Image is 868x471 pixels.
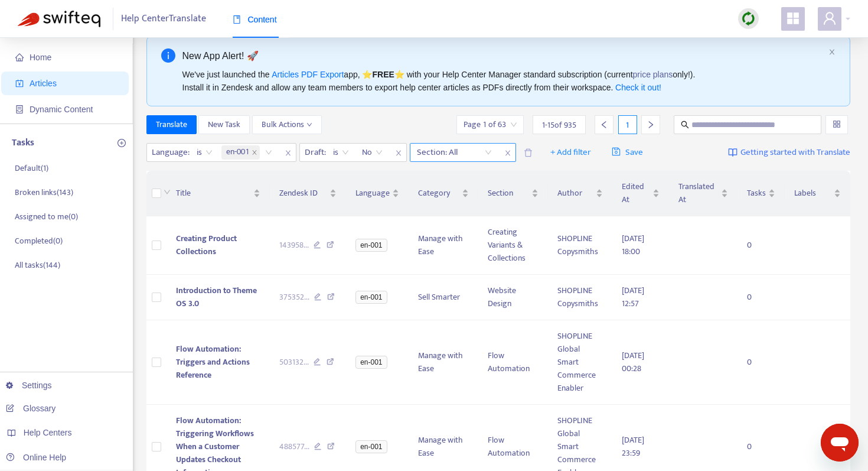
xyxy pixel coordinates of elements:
[279,239,309,252] span: 143958 ...
[346,171,409,216] th: Language
[418,187,459,200] span: Category
[600,121,608,129] span: left
[548,320,612,405] td: SHOPLINE Global Smart Commerce Enabler
[30,53,51,62] span: Home
[681,121,689,129] span: search
[6,404,56,413] a: Glossary
[821,424,859,462] iframe: メッセージングウィンドウの起動ボタン、進行中の会話
[409,171,478,216] th: Category
[633,70,673,79] a: price plans
[146,115,197,134] button: Translate
[618,115,637,134] div: 1
[279,187,328,200] span: Zendesk ID
[252,150,257,155] span: close
[30,79,57,88] span: Articles
[176,284,257,310] span: Introduction to Theme OS 3.0
[164,189,171,196] span: down
[355,356,387,369] span: en-001
[15,53,24,61] span: home
[30,105,93,114] span: Dynamic Content
[622,180,650,206] span: Edited At
[272,70,344,79] a: Articles PDF Export
[524,148,533,157] span: delete
[176,187,251,200] span: Title
[622,284,644,310] span: [DATE] 12:57
[612,147,621,156] span: save
[262,118,312,131] span: Bulk Actions
[500,146,515,160] span: close
[615,83,661,92] a: Check it out!
[678,180,719,206] span: Translated At
[603,143,652,162] button: saveSave
[355,291,387,304] span: en-001
[478,320,548,405] td: Flow Automation
[12,136,34,150] p: Tasks
[478,275,548,320] td: Website Design
[280,146,296,160] span: close
[198,115,250,134] button: New Task
[15,210,78,223] p: Assigned to me ( 0 )
[208,118,240,131] span: New Task
[622,433,644,460] span: [DATE] 23:59
[548,275,612,320] td: SHOPLINE Copysmiths
[738,275,785,320] td: 0
[167,171,270,216] th: Title
[355,239,387,252] span: en-001
[18,11,100,27] img: Swifteq
[176,232,237,258] span: Creating Product Collections
[118,139,126,147] span: plus-circle
[541,143,600,162] button: + Add filter
[478,171,548,216] th: Section
[478,216,548,275] td: Creating Variants & Collections
[647,121,655,129] span: right
[147,144,191,161] span: Language :
[176,342,250,382] span: Flow Automation: Triggers and Actions Reference
[728,143,850,162] a: Getting started with Translate
[15,259,60,271] p: All tasks ( 144 )
[409,216,478,275] td: Manage with Ease
[786,11,800,25] span: appstore
[182,68,824,94] div: We've just launched the app, ⭐ ⭐️ with your Help Center Manager standard subscription (current on...
[355,187,390,200] span: Language
[409,275,478,320] td: Sell Smarter
[15,235,63,247] p: Completed ( 0 )
[548,216,612,275] td: SHOPLINE Copysmiths
[161,48,175,63] span: info-circle
[15,186,73,199] p: Broken links ( 143 )
[794,187,831,200] span: Labels
[270,171,347,216] th: Zendesk ID
[221,145,260,160] span: en-001
[823,11,837,25] span: user
[550,145,591,160] span: + Add filter
[121,8,206,30] span: Help Center Translate
[362,144,383,161] span: No
[828,48,836,56] button: close
[738,216,785,275] td: 0
[741,11,756,26] img: sync.dc5367851b00ba804db3.png
[488,187,529,200] span: Section
[738,171,785,216] th: Tasks
[279,291,309,304] span: 375352 ...
[279,440,309,453] span: 488577 ...
[612,171,669,216] th: Edited At
[669,171,738,216] th: Translated At
[279,356,309,369] span: 503132 ...
[785,171,850,216] th: Labels
[197,144,213,161] span: is
[24,428,72,437] span: Help Centers
[747,187,766,200] span: Tasks
[15,162,48,174] p: Default ( 1 )
[548,171,612,216] th: Author
[226,145,249,160] span: en-001
[306,122,312,128] span: down
[15,105,24,113] span: container
[372,70,394,79] b: FREE
[233,15,241,24] span: book
[6,453,66,462] a: Online Help
[252,115,322,134] button: Bulk Actionsdown
[182,48,824,63] div: New App Alert! 🚀
[409,320,478,405] td: Manage with Ease
[391,146,406,160] span: close
[355,440,387,453] span: en-001
[738,320,785,405] td: 0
